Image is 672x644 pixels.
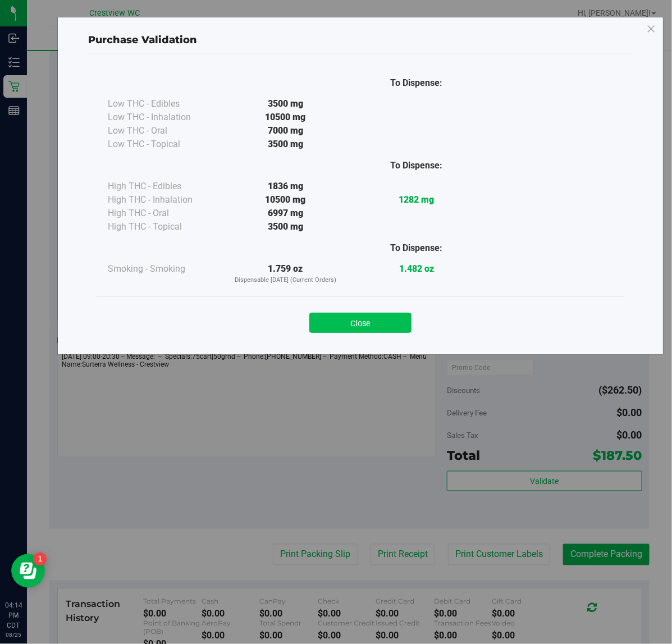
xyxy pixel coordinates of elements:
[399,194,434,205] strong: 1282 mg
[309,313,412,333] button: Close
[351,159,482,172] div: To Dispense:
[220,262,351,285] div: 1.759 oz
[11,554,45,588] iframe: Resource center
[108,97,220,111] div: Low THC - Edibles
[220,124,351,138] div: 7000 mg
[88,34,197,46] span: Purchase Validation
[108,207,220,220] div: High THC - Oral
[108,111,220,124] div: Low THC - Inhalation
[351,76,482,90] div: To Dispense:
[108,262,220,276] div: Smoking - Smoking
[108,180,220,193] div: High THC - Edibles
[220,207,351,220] div: 6997 mg
[108,138,220,151] div: Low THC - Topical
[220,276,351,285] p: Dispensable [DATE] (Current Orders)
[220,97,351,111] div: 3500 mg
[220,138,351,151] div: 3500 mg
[220,220,351,234] div: 3500 mg
[33,552,47,566] iframe: Resource center unread badge
[399,263,434,274] strong: 1.482 oz
[108,124,220,138] div: Low THC - Oral
[351,241,482,255] div: To Dispense:
[220,193,351,207] div: 10500 mg
[220,111,351,124] div: 10500 mg
[108,220,220,234] div: High THC - Topical
[108,193,220,207] div: High THC - Inhalation
[220,180,351,193] div: 1836 mg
